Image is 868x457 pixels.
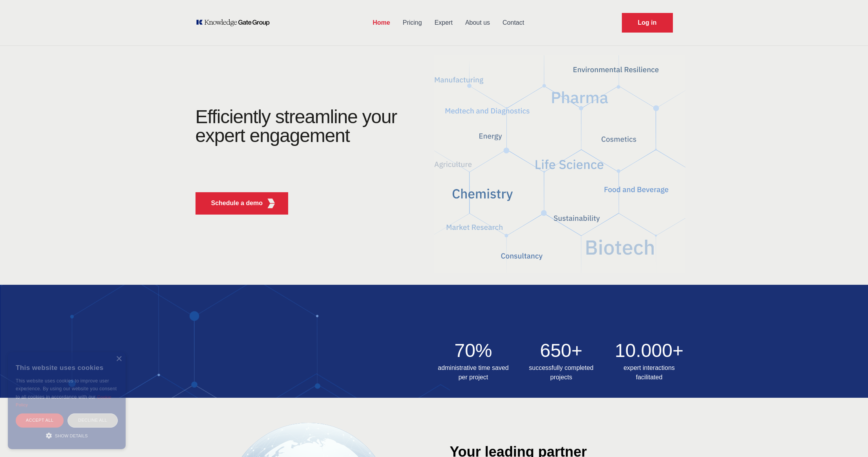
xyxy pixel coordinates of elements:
[622,13,673,33] a: Request Demo
[116,356,122,362] div: Close
[196,192,289,215] button: Schedule a demoKGG Fifth Element RED
[610,363,689,382] h3: expert interactions facilitated
[196,19,275,27] a: KOL Knowledge Platform: Talk to Key External Experts (KEE)
[366,13,396,33] a: Home
[434,341,513,360] h2: 70%
[428,13,459,33] a: Expert
[196,106,397,146] h1: Efficiently streamline your expert engagement
[16,395,111,407] a: Cookie Policy
[16,358,118,377] div: This website uses cookies
[459,13,496,33] a: About us
[397,13,428,33] a: Pricing
[16,413,64,427] div: Accept all
[16,432,118,439] div: Show details
[522,363,601,382] h3: successfully completed projects
[496,13,530,33] a: Contact
[55,433,88,438] span: Show details
[522,341,601,360] h2: 650+
[610,341,689,360] h2: 10.000+
[266,198,276,208] img: KGG Fifth Element RED
[211,198,263,208] p: Schedule a demo
[68,413,118,427] div: Decline all
[434,51,685,277] img: KGG Fifth Element RED
[434,363,513,382] h3: administrative time saved per project
[16,378,117,400] span: This website uses cookies to improve user experience. By using our website you consent to all coo...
